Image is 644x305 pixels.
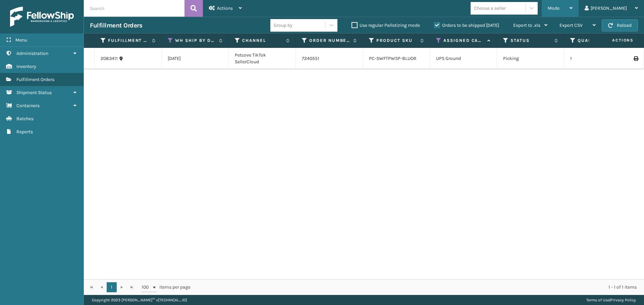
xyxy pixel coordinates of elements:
[474,5,506,12] div: Choose a seller
[369,56,417,61] a: PC-SWFTPWSP-BLUOR
[242,37,283,44] label: Channel
[352,22,420,28] label: Use regular Palletizing mode
[497,48,564,69] td: Picking
[16,77,54,82] span: Fulfillment Orders
[559,22,583,28] span: Export CSV
[90,21,142,29] h3: Fulfillment Orders
[101,55,118,62] a: 2083411
[16,129,33,135] span: Reports
[513,22,540,28] span: Export to .xls
[511,37,551,44] label: Status
[175,37,216,44] label: WH Ship By Date
[107,282,117,292] a: 1
[376,37,417,44] label: Product SKU
[443,37,484,44] label: Assigned Carrier Service
[142,284,152,291] span: 100
[162,48,229,69] td: [DATE]
[434,22,499,28] label: Orders to be shipped [DATE]
[15,37,27,43] span: Menu
[229,48,296,69] td: Petcove TikTok SellerCloud
[586,295,636,305] div: |
[16,64,36,69] span: Inventory
[296,48,363,69] td: 7240551
[591,35,638,46] span: Actions
[217,5,233,11] span: Actions
[16,103,40,108] span: Containers
[610,298,636,302] a: Privacy Policy
[578,37,618,44] label: Quantity
[10,7,74,27] img: logo
[200,284,637,291] div: 1 - 1 of 1 items
[16,90,52,95] span: Shipment Status
[548,5,559,11] span: Mode
[142,282,191,292] span: items per page
[602,19,638,31] button: Reload
[108,37,149,44] label: Fulfillment Order Id
[430,48,497,69] td: UPS Ground
[16,116,34,122] span: Batches
[16,51,48,56] span: Administration
[634,56,638,61] i: Print Label
[309,37,350,44] label: Order Number
[586,298,609,302] a: Terms of Use
[274,22,292,29] div: Group by
[92,295,187,305] p: Copyright 2023 [PERSON_NAME]™ v [TECHNICAL_ID]
[564,48,631,69] td: 1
